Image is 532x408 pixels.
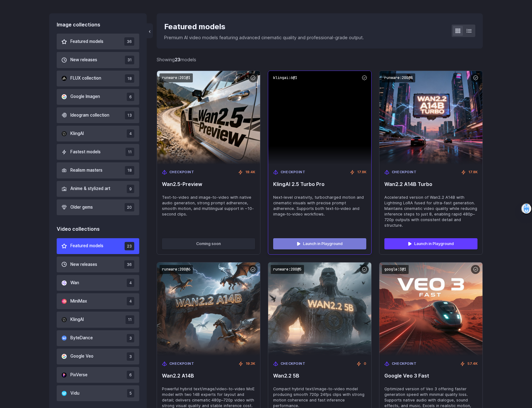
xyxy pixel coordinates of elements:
button: Ideogram collection 13 [57,107,139,123]
span: Wan [70,280,79,286]
span: KlingAI [70,316,84,323]
span: Checkpoint [392,169,417,175]
span: 4 [127,297,134,305]
button: ByteDance 3 [57,330,139,346]
span: Featured models [70,38,103,45]
div: Image collections [57,21,139,29]
span: 17.8K [468,169,477,175]
span: Checkpoint [281,169,306,175]
button: Google Imagen 6 [57,89,139,105]
code: runware:200@8 [382,73,415,82]
button: PixVerse 6 [57,367,139,383]
span: Ideogram collection [70,112,109,119]
button: Wan 4 [57,275,139,291]
span: MiniMax [70,298,87,305]
span: Featured models [70,243,103,249]
span: 18 [125,166,134,174]
span: Wan2.2 A14B Turbo [384,181,477,187]
a: Launch in Playground [384,238,477,249]
span: New releases [70,57,97,63]
span: Fastest models [70,149,101,155]
span: Checkpoint [169,361,194,367]
span: 4 [127,279,134,287]
div: Featured models [164,21,364,33]
button: Realism masters 18 [57,162,139,178]
span: Next‑level creativity, turbocharged motion and cinematic visuals with precise prompt adherence. S... [273,195,366,217]
img: Wan2.2 5B [268,262,371,356]
span: 4 [127,129,134,138]
span: Wan2.2 A14B [162,373,255,379]
span: 36 [124,260,134,269]
span: New releases [70,261,97,268]
span: 17.8K [357,169,366,175]
span: 3 [127,334,134,342]
img: Wan2.2 A14B [157,262,260,356]
code: runware:201@1 [159,73,193,82]
span: Google Veo 3 Fast [384,373,477,379]
span: 11 [126,148,134,156]
button: Fastest models 11 [57,144,139,160]
button: Coming soon [162,238,255,249]
span: Vidu [70,390,79,397]
span: Wan2.5-Preview [162,181,255,187]
div: Video collections [57,225,139,233]
button: KlingAI 4 [57,126,139,141]
span: 5 [127,389,134,397]
img: Wan2.5-Preview [157,71,260,165]
span: 19.3K [246,361,255,367]
span: 13 [125,111,134,119]
span: 57.4K [468,361,477,367]
span: KlingAI [70,130,84,137]
span: Wan2.2 5B [273,373,366,379]
span: 6 [127,371,134,379]
span: Realism masters [70,167,102,174]
button: Vidu 5 [57,385,139,401]
span: 0 [364,361,366,367]
span: Checkpoint [392,361,417,367]
span: PixVerse [70,372,88,378]
span: 20 [125,203,134,211]
strong: 23 [175,57,180,62]
span: 11 [126,315,134,324]
span: 23 [125,242,134,250]
span: Accelerated version of Wan2.2 A14B with Lightning LoRA fused for ultra-fast generation. Maintains... [384,195,477,228]
span: KlingAI 2.5 Turbo Pro [273,181,366,187]
span: 18 [125,74,134,83]
button: Older gems 20 [57,199,139,215]
div: Showing models [157,56,196,63]
code: google:3@1 [382,265,409,274]
span: 6 [127,93,134,101]
img: Google Veo 3 Fast [379,262,482,356]
button: New releases 36 [57,257,139,272]
span: 19.4K [245,169,255,175]
code: klingai:6@1 [271,73,300,82]
button: ‹ [147,23,153,38]
span: Text-to-video and image-to-video with native audio generation, strong prompt adherence, smooth mo... [162,195,255,217]
button: Featured models 36 [57,34,139,49]
span: Checkpoint [281,361,306,367]
span: Older gems [70,204,93,211]
span: ByteDance [70,335,93,341]
span: 36 [124,37,134,46]
img: Wan2.2 A14B Turbo [379,71,482,165]
span: Anime & stylized art [70,185,110,192]
button: MiniMax 4 [57,293,139,309]
button: Google Veo 3 [57,349,139,364]
button: KlingAI 11 [57,312,139,327]
span: 9 [127,185,134,193]
p: Premium AI video models featuring advanced cinematic quality and professional-grade output. [164,34,364,41]
span: FLUX collection [70,75,101,82]
code: runware:200@5 [271,265,304,274]
span: Checkpoint [169,169,194,175]
span: 31 [125,56,134,64]
button: Featured models 23 [57,238,139,254]
span: Google Veo [70,353,93,360]
button: Anime & stylized art 9 [57,181,139,197]
code: runware:200@6 [159,265,193,274]
a: Launch in Playground [273,238,366,249]
button: FLUX collection 18 [57,71,139,86]
span: Google Imagen [70,93,100,100]
span: 3 [127,352,134,361]
button: New releases 31 [57,52,139,68]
